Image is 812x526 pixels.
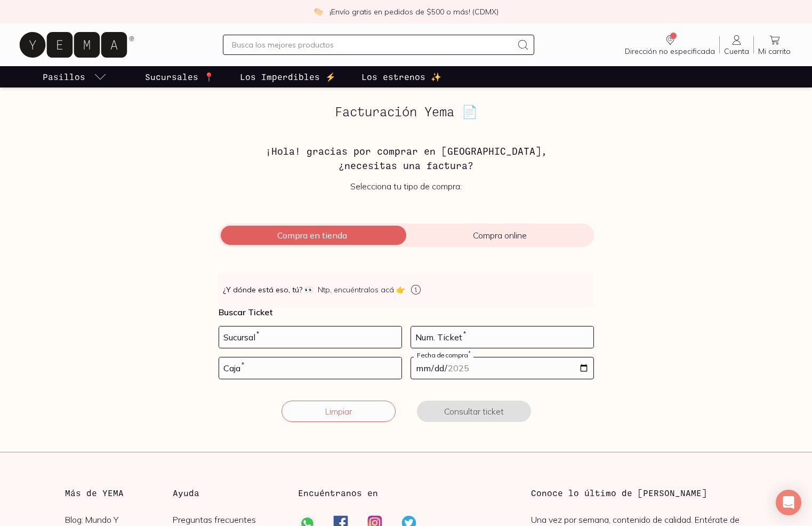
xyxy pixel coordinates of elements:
[414,351,473,359] label: Fecha de compra
[621,34,719,56] a: Dirección no especificada
[754,34,795,56] a: Mi carrito
[219,357,401,379] input: 03
[304,284,313,295] span: 👀
[173,514,281,525] a: Preguntas frecuentes
[43,70,85,83] p: Pasillos
[41,66,109,87] a: pasillo-todos-link
[65,487,173,499] h3: Más de YEMA
[724,46,749,56] span: Cuenta
[361,70,441,83] p: Los estrenos ✨
[329,6,499,17] p: ¡Envío gratis en pedidos de $500 o más! (CDMX)
[219,181,594,192] p: Selecciona tu tipo de compra:
[417,401,531,422] button: Consultar ticket
[223,284,313,295] strong: ¿Y dónde está eso, tú?
[145,70,214,83] p: Sucursales 📍
[298,487,378,499] h3: Encuéntranos en
[406,230,594,241] span: Compra online
[232,38,512,51] input: Busca los mejores productos
[411,357,593,379] input: 14-05-2023
[758,46,791,56] span: Mi carrito
[531,487,747,499] h3: Conoce lo último de [PERSON_NAME]
[219,326,401,348] input: 728
[776,490,801,515] div: Open Intercom Messenger
[65,514,173,525] a: Blog: Mundo Y
[240,70,336,83] p: Los Imperdibles ⚡️
[720,34,753,56] a: Cuenta
[411,326,593,348] input: 123
[219,144,594,172] h3: ¡Hola! gracias por comprar en [GEOGRAPHIC_DATA], ¿necesitas una factura?
[143,66,216,87] a: Sucursales 📍
[219,230,406,241] span: Compra en tienda
[625,46,715,56] span: Dirección no especificada
[173,487,281,499] h3: Ayuda
[238,66,338,87] a: Los Imperdibles ⚡️
[282,401,396,422] button: Limpiar
[359,66,444,87] a: Los estrenos ✨
[219,307,594,317] p: Buscar Ticket
[318,284,405,295] span: Ntp, encuéntralos acá 👉
[313,7,323,17] img: check
[219,105,594,118] h2: Facturación Yema 📄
